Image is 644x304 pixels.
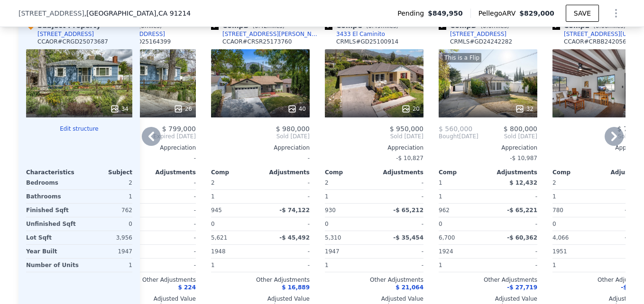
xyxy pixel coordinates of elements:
[211,245,258,258] div: 1948
[262,245,310,258] div: -
[510,155,537,161] span: -$ 10,987
[478,9,520,18] span: Pellego ARV
[26,245,77,258] div: Year Built
[450,30,506,38] div: [STREET_ADDRESS]
[282,284,310,291] span: $ 16,889
[552,190,600,203] div: 1
[18,9,84,18] span: [STREET_ADDRESS]
[552,221,556,227] span: 0
[376,259,423,272] div: -
[211,221,215,227] span: 0
[26,169,79,176] div: Characteristics
[439,221,442,227] span: 0
[276,125,310,133] span: $ 980,000
[488,169,537,176] div: Adjustments
[325,221,329,227] span: 0
[81,217,132,231] div: 0
[439,144,537,152] div: Appreciation
[490,245,537,258] div: -
[211,169,260,176] div: Comp
[97,144,196,152] div: Appreciation
[148,259,196,272] div: -
[552,234,569,241] span: 4,066
[552,179,556,186] span: 2
[439,234,455,241] span: 6,700
[26,259,79,272] div: Number of Units
[325,144,423,152] div: Appreciation
[325,207,336,214] span: 930
[336,30,385,38] div: 3433 El Caminito
[37,30,94,38] div: [STREET_ADDRESS]
[393,207,423,214] span: -$ 65,212
[396,284,423,291] span: $ 21,064
[504,125,537,133] span: $ 800,000
[84,9,191,18] span: , [GEOGRAPHIC_DATA]
[390,125,423,133] span: $ 950,000
[507,234,537,241] span: -$ 60,362
[325,133,423,140] span: Sold [DATE]
[211,295,310,303] div: Adjusted Value
[325,276,423,284] div: Other Adjustments
[336,38,398,45] div: CRMLS # GD25100914
[211,133,310,140] span: Sold [DATE]
[397,9,428,18] span: Pending
[162,125,196,133] span: $ 799,000
[26,204,77,217] div: Finished Sqft
[262,217,310,231] div: -
[490,190,537,203] div: -
[26,217,77,231] div: Unfinished Sqft
[439,245,486,258] div: 1924
[26,231,77,244] div: Lot Sqft
[81,231,132,244] div: 3,956
[552,259,600,272] div: 1
[211,190,258,203] div: 1
[279,207,310,214] span: -$ 74,122
[439,276,537,284] div: Other Adjustments
[439,125,472,133] span: $ 560,000
[552,169,602,176] div: Comp
[26,125,132,133] button: Edit structure
[279,234,310,241] span: -$ 45,492
[552,207,563,214] span: 780
[396,155,423,161] span: -$ 10,827
[439,133,478,140] div: [DATE]
[325,169,374,176] div: Comp
[148,176,196,189] div: -
[325,179,329,186] span: 2
[262,176,310,189] div: -
[552,245,600,258] div: 1951
[211,207,222,214] span: 945
[81,190,132,203] div: 1
[490,259,537,272] div: -
[211,179,215,186] span: 2
[325,295,423,303] div: Adjusted Value
[148,190,196,203] div: -
[439,295,537,303] div: Adjusted Value
[515,104,534,114] div: 32
[439,190,486,203] div: 1
[325,245,372,258] div: 1947
[507,207,537,214] span: -$ 65,221
[178,284,196,291] span: $ 224
[450,38,512,45] div: CRMLS # GD24242282
[148,217,196,231] div: -
[428,9,463,18] span: $849,950
[156,9,191,17] span: , CA 91214
[211,144,310,152] div: Appreciation
[566,5,599,22] button: SAVE
[97,276,196,284] div: Other Adjustments
[376,245,423,258] div: -
[478,133,537,140] span: Sold [DATE]
[507,284,537,291] span: -$ 27,719
[109,38,171,45] div: CRMLS # GD25164399
[148,204,196,217] div: -
[222,38,292,45] div: CCAOR # CRSR25173760
[81,204,132,217] div: 762
[376,217,423,231] div: -
[81,245,132,258] div: 1947
[439,169,488,176] div: Comp
[439,133,459,140] span: Bought
[439,179,442,186] span: 1
[374,169,423,176] div: Adjustments
[325,259,372,272] div: 1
